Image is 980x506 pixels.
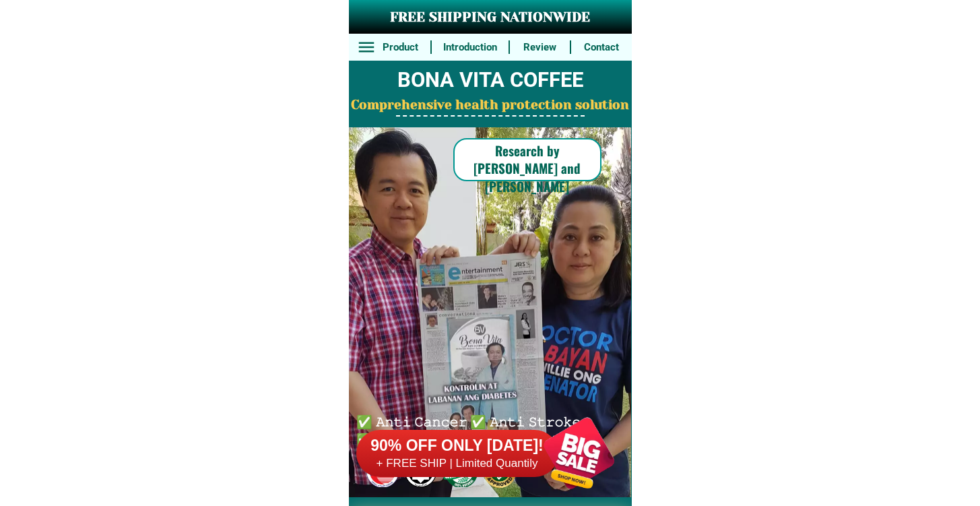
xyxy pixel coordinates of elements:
[579,40,624,55] h6: Contact
[349,65,632,96] h2: BONA VITA COFFEE
[377,40,423,55] h6: Product
[453,141,601,195] h6: Research by [PERSON_NAME] and [PERSON_NAME]
[349,96,632,115] h2: Comprehensive health protection solution
[517,40,563,55] h6: Review
[349,7,632,28] h3: FREE SHIPPING NATIONWIDE
[438,40,501,55] h6: Introduction
[356,436,558,456] h6: 90% OFF ONLY [DATE]!
[356,456,558,471] h6: + FREE SHIP | Limited Quantily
